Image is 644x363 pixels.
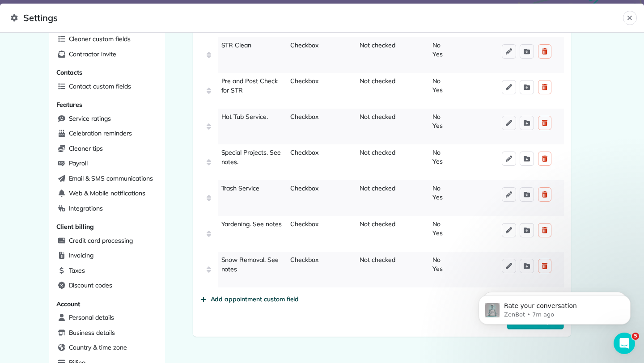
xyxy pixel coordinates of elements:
[6,4,23,21] button: go back
[56,101,83,109] span: Features
[56,68,83,76] span: Contacts
[55,33,160,46] a: Cleaner custom fields
[101,269,124,287] span: smiley reaction
[69,129,132,138] span: Celebration reminders
[55,187,160,200] a: Web & Mobile notifications
[432,157,495,166] span: Yes
[200,73,564,109] div: Pre and Post Check for STRCheckboxNot checkedNoYes
[200,295,299,304] button: Add appointment custom field
[69,50,116,59] span: Contractor invite
[290,41,318,69] span: Checkbox
[55,48,160,61] a: Contractor invite
[432,112,495,121] span: No
[11,11,623,25] span: Settings
[360,76,395,105] span: Not checked
[11,260,168,270] div: Did this answer your question?
[55,269,78,287] span: disappointed reaction
[290,76,318,105] span: Checkbox
[59,269,72,287] span: 😞
[221,184,260,192] span: Trash Service
[432,50,495,59] span: Yes
[290,184,318,212] span: Checkbox
[69,144,103,153] span: Cleaner tips
[55,341,160,355] a: Country & time zone
[432,219,495,228] span: No
[221,41,252,49] span: STR Clean
[360,41,395,69] span: Not checked
[432,148,495,157] span: No
[55,249,160,262] a: Invoicing
[221,148,281,166] span: Special Projects. See notes.
[360,112,395,141] span: Not checked
[290,219,318,248] span: Checkbox
[69,313,114,322] span: Personal details
[200,109,564,144] div: Hot Tub Service.CheckboxNot checkedNoYes
[69,34,131,43] span: Cleaner custom fields
[55,157,160,170] a: Payroll
[69,174,153,183] span: Email & SMS communications
[221,77,278,94] span: Pre and Post Check for STR
[200,37,564,73] div: STR CleanCheckboxNot checkedNoYes
[106,269,119,287] span: 😃
[83,269,96,287] span: 😐
[290,112,318,141] span: Checkbox
[55,326,160,340] a: Business details
[432,76,495,85] span: No
[432,255,495,264] span: No
[290,148,318,177] span: Checkbox
[55,202,160,215] a: Integrations
[55,264,160,278] a: Taxes
[432,228,495,237] span: Yes
[432,41,495,50] span: No
[290,255,318,284] span: Checkbox
[221,113,268,121] span: Hot Tub Service.
[360,184,395,212] span: Not checked
[432,121,495,130] span: Yes
[55,142,160,156] a: Cleaner tips
[55,234,160,248] a: Credit card processing
[69,328,115,337] span: Business details
[55,112,160,126] a: Service ratings
[465,276,644,339] iframe: Intercom notifications message
[69,281,112,290] span: Discount codes
[432,193,495,202] span: Yes
[69,266,85,275] span: Taxes
[69,204,103,213] span: Integrations
[55,311,160,325] a: Personal details
[69,82,131,91] span: Contact custom fields
[69,189,145,198] span: Web & Mobile notifications
[360,148,395,177] span: Not checked
[614,333,635,354] iframe: Intercom live chat
[200,144,564,180] div: Special Projects. See notes.CheckboxNot checkedNoYes
[54,298,125,305] a: Open in help center
[221,220,282,228] span: Yardening. See notes
[69,159,88,168] span: Payroll
[432,85,495,94] span: Yes
[200,252,564,287] div: Snow Removal. See notesCheckboxNot checkedNoYes
[56,300,80,308] span: Account
[55,279,160,292] a: Discount codes
[632,333,639,340] span: 5
[432,184,495,193] span: No
[360,219,395,248] span: Not checked
[55,127,160,140] a: Celebration reminders
[200,216,564,252] div: Yardening. See notesCheckboxNot checkedNoYes
[78,269,101,287] span: neutral face reaction
[55,172,160,186] a: Email & SMS communications
[360,255,395,284] span: Not checked
[69,114,111,123] span: Service ratings
[211,295,299,304] span: Add appointment custom field
[432,264,495,273] span: Yes
[56,223,94,231] span: Client billing
[69,236,133,245] span: Credit card processing
[55,80,160,93] a: Contact custom fields
[623,11,637,25] button: Close
[69,343,127,352] span: Country & time zone
[221,256,279,273] span: Snow Removal. See notes
[200,180,564,216] div: Trash ServiceCheckboxNot checkedNoYes
[140,4,157,21] button: Expand window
